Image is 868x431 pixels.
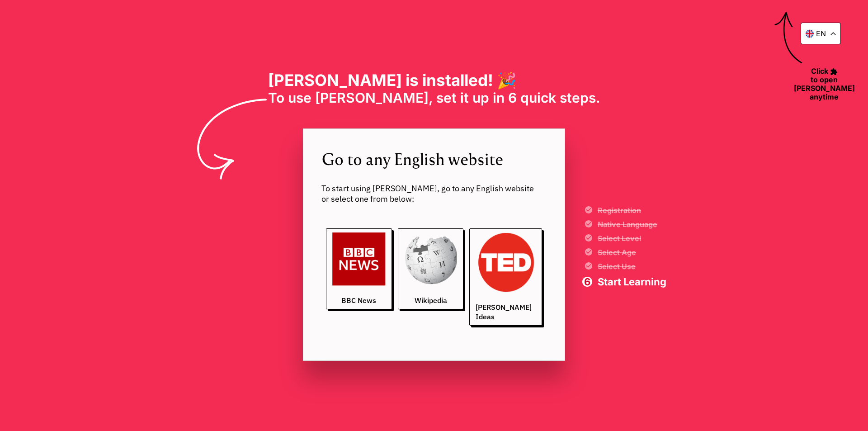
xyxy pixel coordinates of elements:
span: Go to any English website [321,147,547,170]
a: BBC News [326,228,392,309]
img: bbc [332,232,386,286]
a: Wikipedia [398,228,464,309]
span: BBC News [341,296,376,305]
img: wikipedia [404,232,458,286]
a: [PERSON_NAME] Ideas [469,228,542,326]
span: [PERSON_NAME] Ideas [476,303,536,322]
span: Select Age [598,249,666,256]
span: Click to open [PERSON_NAME] anytime [789,66,859,101]
span: To start using [PERSON_NAME], go to any English website or select one from below: [321,183,547,204]
p: en [816,29,826,38]
span: Wikipedia [415,296,447,305]
span: Select Level [598,235,666,242]
span: To use [PERSON_NAME], set it up in 6 quick steps. [268,90,600,106]
h1: [PERSON_NAME] is installed! 🎉 [268,71,600,90]
span: Start Learning [598,277,666,287]
img: ted [476,232,536,293]
span: Select Use [598,263,666,270]
span: Registration [598,207,666,214]
span: Native Language [598,221,666,228]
